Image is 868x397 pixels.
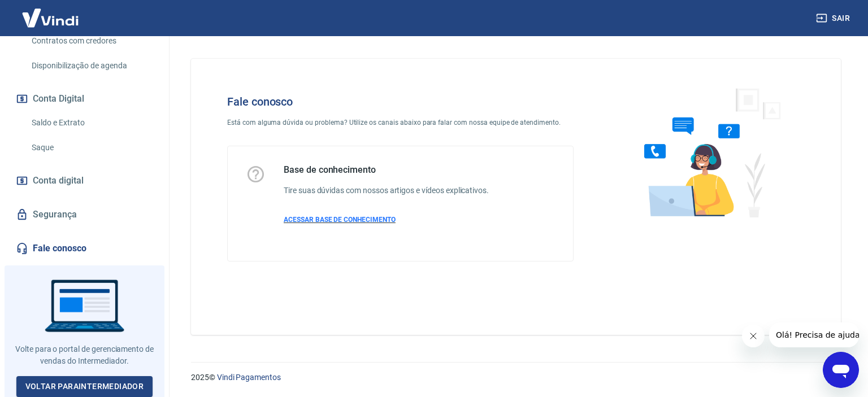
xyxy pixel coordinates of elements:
a: Segurança [14,202,155,227]
iframe: Mensagem da empresa [769,322,859,347]
a: Vindi Pagamentos [217,373,281,382]
h6: Tire suas dúvidas com nossos artigos e vídeos explicativos. [284,185,489,197]
a: Voltar paraIntermediador [16,376,153,397]
span: Conta digital [33,173,84,189]
h5: Base de conhecimento [284,164,489,176]
button: Sair [814,8,854,29]
a: Fale conosco [14,236,155,261]
span: ACESSAR BASE DE CONHECIMENTO [284,216,396,224]
span: Olá! Precisa de ajuda? [7,8,95,17]
iframe: Botão para abrir a janela de mensagens [823,352,859,388]
p: Está com alguma dúvida ou problema? Utilize os canais abaixo para falar com nossa equipe de atend... [227,117,574,128]
p: 2025 © [191,372,841,383]
a: Disponibilização de agenda [27,54,155,77]
img: Vindi [14,1,87,35]
a: Saldo e Extrato [27,111,155,134]
iframe: Fechar mensagem [742,325,765,347]
a: Saque [27,136,155,159]
a: ACESSAR BASE DE CONHECIMENTO [284,215,489,225]
button: Conta Digital [14,86,155,111]
h4: Fale conosco [227,95,574,108]
a: Conta digital [14,168,155,193]
a: Contratos com credores [27,29,155,53]
img: Fale conosco [622,77,793,228]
